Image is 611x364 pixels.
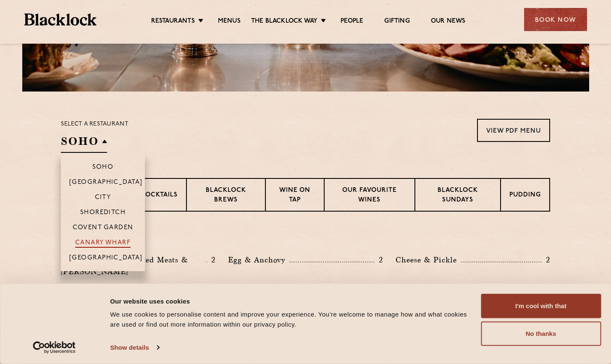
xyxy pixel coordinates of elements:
[509,191,541,201] p: Pudding
[384,17,409,26] a: Gifting
[477,119,550,142] a: View PDF Menu
[424,186,492,206] p: Blacklock Sundays
[333,186,406,206] p: Our favourite wines
[431,17,466,26] a: Our News
[140,191,178,201] p: Cocktails
[80,209,126,217] p: Shoreditch
[207,254,215,265] p: 2
[524,8,587,31] div: Book Now
[61,134,107,153] h2: SOHO
[341,17,363,26] a: People
[228,254,289,266] p: Egg & Anchovy
[61,233,550,244] h3: Pre Chop Bites
[18,341,91,354] a: Usercentrics Cookiebot - opens in a new window
[24,13,97,26] img: BL_Textured_Logo-footer-cropped.svg
[95,194,111,202] p: City
[542,254,550,265] p: 2
[396,254,461,266] p: Cheese & Pickle
[274,186,315,206] p: Wine on Tap
[61,119,128,130] p: Select a restaurant
[73,224,134,233] p: Covent Garden
[151,17,195,26] a: Restaurants
[481,294,601,318] button: I'm cool with that
[375,254,383,265] p: 2
[92,164,114,172] p: Soho
[69,254,143,263] p: [GEOGRAPHIC_DATA]
[110,296,471,306] div: Our website uses cookies
[195,186,257,206] p: Blacklock Brews
[481,322,601,346] button: No thanks
[69,179,143,187] p: [GEOGRAPHIC_DATA]
[75,239,131,248] p: Canary Wharf
[251,17,317,26] a: The Blacklock Way
[110,341,159,354] a: Show details
[218,17,241,26] a: Menus
[110,309,471,330] div: We use cookies to personalise content and improve your experience. You're welcome to manage how a...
